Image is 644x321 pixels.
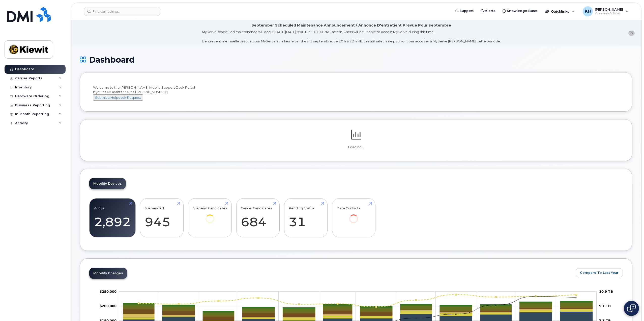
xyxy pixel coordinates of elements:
button: Submit a Helpdesk Request [93,94,143,101]
a: Mobility Devices [89,178,126,189]
g: QST [123,301,593,312]
h1: Dashboard [80,55,632,64]
div: September Scheduled Maintenance Announcement / Annonce D'entretient Prévue Pour septembre [251,23,451,28]
g: $0 [100,304,116,308]
tspan: 10.9 TB [599,289,613,293]
tspan: $250,000 [100,289,116,293]
span: Compare To Last Year [580,270,619,275]
button: close notification [628,31,635,36]
a: Submit a Helpdesk Request [93,95,143,100]
a: Cancel Candidates 684 [241,201,275,235]
img: Open chat [627,304,636,312]
tspan: 9.1 TB [599,304,611,308]
a: Active 2,892 [94,201,131,235]
tspan: $200,000 [100,304,116,308]
p: Loading... [89,145,623,150]
a: Mobility Charges [89,268,127,279]
div: Welcome to the [PERSON_NAME] Mobile Support Desk Portal If you need assistance, call [PHONE_NUMBER]. [93,85,619,101]
a: Pending Status 31 [289,201,323,235]
a: Suspended 945 [145,201,179,235]
a: Data Conflicts [337,201,371,230]
div: MyServe scheduled maintenance will occur [DATE][DATE] 8:00 PM - 10:00 PM Eastern. Users will be u... [202,30,501,44]
g: $0 [100,289,116,293]
a: Suspend Candidates [193,201,227,230]
button: Compare To Last Year [576,268,623,277]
